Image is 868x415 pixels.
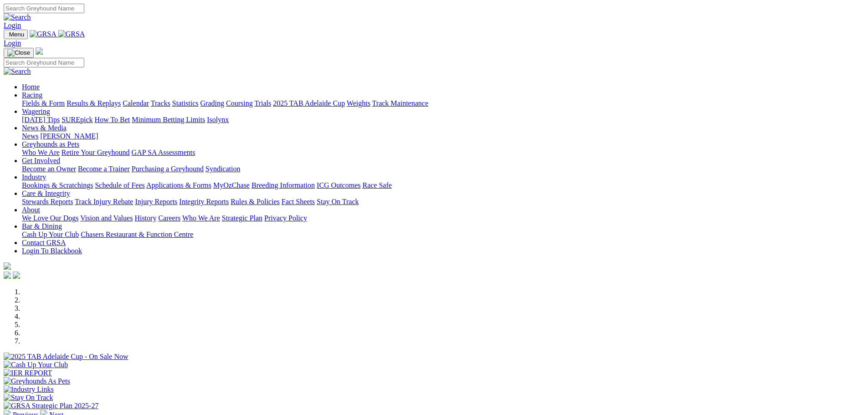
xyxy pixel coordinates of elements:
img: 2025 TAB Adelaide Cup - On Sale Now [4,353,128,361]
a: Wagering [22,108,50,115]
img: Search [4,67,31,76]
a: Schedule of Fees [95,181,144,189]
img: Close [7,49,30,56]
a: Race Safe [362,181,391,189]
a: Bookings & Scratchings [22,181,93,189]
a: Grading [200,99,224,107]
div: About [22,214,864,222]
a: Tracks [151,99,170,107]
a: Cash Up Your Club [22,231,79,238]
a: Syndication [205,165,240,173]
a: Trials [254,99,271,107]
div: Bar & Dining [22,231,864,239]
a: Results & Replays [67,99,121,107]
a: Track Maintenance [372,99,428,107]
a: Contact GRSA [22,239,66,246]
a: Coursing [226,99,253,107]
a: Login To Blackbook [22,247,82,255]
a: [DATE] Tips [22,116,60,123]
a: Isolynx [207,116,229,123]
a: Privacy Policy [264,214,307,222]
a: Login [4,21,21,29]
a: Get Involved [22,157,60,164]
img: GRSA [58,30,85,38]
button: Toggle navigation [4,48,34,58]
a: Care & Integrity [22,190,70,197]
a: ICG Outcomes [317,181,360,189]
button: Toggle navigation [4,30,28,39]
a: Weights [347,99,370,107]
div: Wagering [22,116,864,124]
a: Who We Are [182,214,220,222]
a: Minimum Betting Limits [132,116,205,123]
a: History [134,214,156,222]
a: 2025 TAB Adelaide Cup [273,99,345,107]
a: Statistics [172,99,199,107]
a: Stewards Reports [22,198,73,205]
img: Stay On Track [4,394,53,402]
a: Fields & Form [22,99,65,107]
a: Racing [22,91,42,99]
img: Cash Up Your Club [4,361,68,369]
a: Applications & Forms [146,181,211,189]
a: About [22,206,40,214]
a: Purchasing a Greyhound [132,165,204,173]
img: Greyhounds As Pets [4,377,70,385]
img: GRSA [30,30,56,38]
a: Vision and Values [80,214,133,222]
img: Industry Links [4,385,54,394]
div: Greyhounds as Pets [22,149,864,157]
a: Fact Sheets [282,198,315,205]
a: Calendar [123,99,149,107]
img: IER REPORT [4,369,52,377]
a: Chasers Restaurant & Function Centre [81,231,193,238]
a: [PERSON_NAME] [40,132,98,140]
a: Integrity Reports [179,198,229,205]
input: Search [4,58,84,67]
a: SUREpick [62,116,92,123]
img: GRSA Strategic Plan 2025-27 [4,402,98,410]
span: Menu [9,31,24,38]
div: Care & Integrity [22,198,864,206]
a: MyOzChase [213,181,250,189]
a: Stay On Track [317,198,359,205]
a: Bar & Dining [22,222,62,230]
a: Become an Owner [22,165,76,173]
div: News & Media [22,132,864,140]
a: News [22,132,38,140]
a: Retire Your Greyhound [62,149,130,156]
a: Careers [158,214,180,222]
div: Industry [22,181,864,190]
img: logo-grsa-white.png [36,47,43,55]
div: Racing [22,99,864,108]
input: Search [4,4,84,13]
a: Greyhounds as Pets [22,140,79,148]
a: How To Bet [95,116,130,123]
a: Industry [22,173,46,181]
div: Get Involved [22,165,864,173]
img: Search [4,13,31,21]
a: Become a Trainer [78,165,130,173]
a: We Love Our Dogs [22,214,78,222]
a: Breeding Information [252,181,315,189]
a: Strategic Plan [222,214,262,222]
a: Injury Reports [135,198,177,205]
img: twitter.svg [13,272,20,279]
a: Who We Are [22,149,60,156]
a: Rules & Policies [231,198,280,205]
img: logo-grsa-white.png [4,262,11,270]
a: Login [4,39,21,47]
a: GAP SA Assessments [132,149,195,156]
a: Home [22,83,40,91]
img: facebook.svg [4,272,11,279]
a: News & Media [22,124,67,132]
a: Track Injury Rebate [75,198,133,205]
